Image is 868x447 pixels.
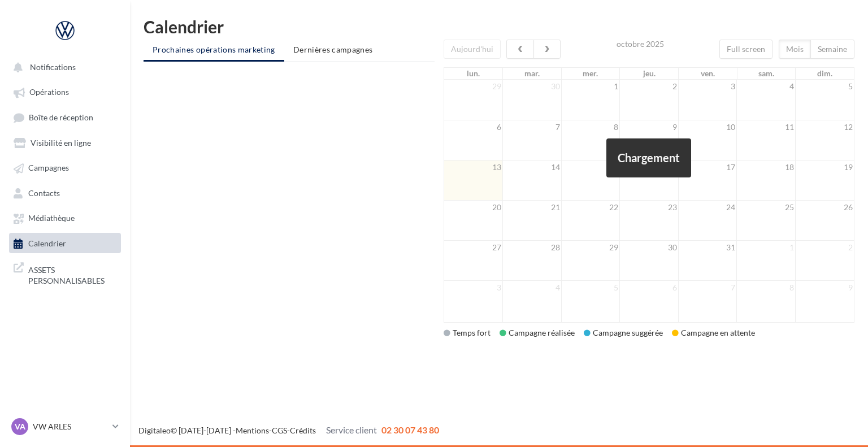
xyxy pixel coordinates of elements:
[236,426,269,435] a: Mentions
[153,45,275,54] span: Prochaines opérations marketing
[28,163,69,173] span: Campagnes
[290,426,316,435] a: Crédits
[138,426,439,435] span: © [DATE]-[DATE] - - -
[7,258,123,291] a: ASSETS PERSONNALISABLES
[33,421,108,432] p: VW ARLES
[28,238,66,248] span: Calendrier
[381,424,439,435] span: 02 30 07 43 80
[15,421,25,432] span: VA
[444,327,491,338] div: Temps fort
[28,262,116,287] span: ASSETS PERSONNALISABLES
[444,40,854,323] div: '
[7,57,119,77] button: Notifications
[672,327,755,338] div: Campagne en attente
[29,112,93,122] span: Boîte de réception
[606,138,691,177] div: Chargement
[7,132,123,153] a: Visibilité en ligne
[7,157,123,177] a: Campagnes
[28,188,60,198] span: Contacts
[7,207,123,228] a: Médiathèque
[138,426,171,435] a: Digitaleo
[144,18,854,35] h1: Calendrier
[293,45,373,54] span: Dernières campagnes
[9,416,121,437] a: VA VW ARLES
[584,327,663,338] div: Campagne suggérée
[7,107,123,128] a: Boîte de réception
[7,81,123,102] a: Opérations
[29,88,69,97] span: Opérations
[7,233,123,253] a: Calendrier
[500,327,575,338] div: Campagne réalisée
[7,183,123,203] a: Contacts
[28,214,75,223] span: Médiathèque
[326,424,377,435] span: Service client
[31,138,91,147] span: Visibilité en ligne
[30,62,76,72] span: Notifications
[272,426,287,435] a: CGS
